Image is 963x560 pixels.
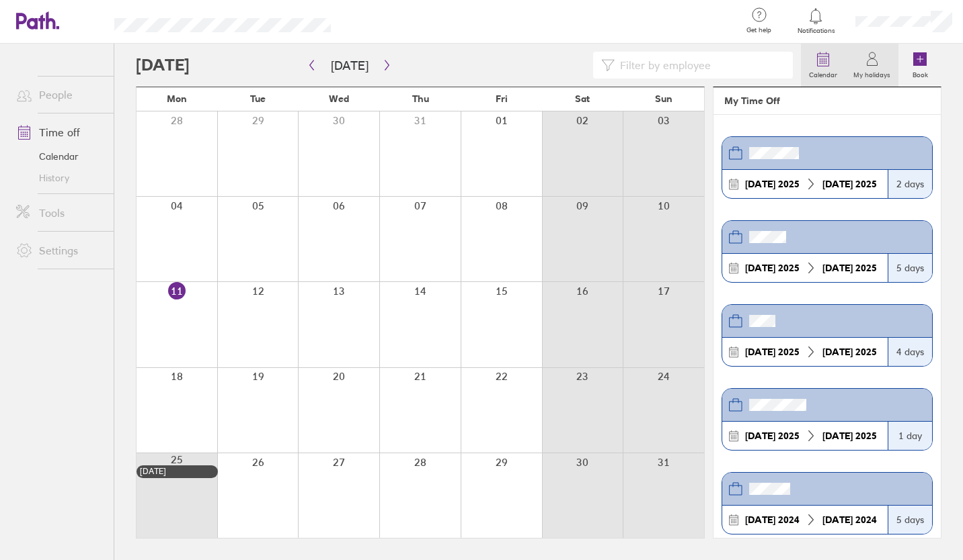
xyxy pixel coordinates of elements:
a: Tools [5,199,114,226]
a: [DATE] 2024[DATE] 20245 days [722,472,933,534]
header: My Time Off [714,87,941,115]
div: 2025 [740,179,805,189]
strong: [DATE] [745,430,775,442]
strong: [DATE] [822,262,853,274]
span: Sun [655,93,672,104]
a: [DATE] 2025[DATE] 20254 days [722,304,933,367]
strong: [DATE] [822,346,853,358]
a: [DATE] 2025[DATE] 20255 days [722,220,933,283]
strong: [DATE] [745,178,775,190]
div: 2025 [740,263,805,273]
strong: [DATE] [822,430,853,442]
strong: [DATE] [745,262,775,274]
button: [DATE] [320,54,379,77]
div: 2024 [817,514,882,525]
a: Notifications [794,7,838,35]
div: 2025 [740,430,805,441]
div: 5 days [888,254,932,282]
input: Filter by employee [615,52,785,78]
a: Calendar [5,146,114,167]
a: History [5,167,114,189]
div: 2025 [740,346,805,357]
span: Fri [496,93,508,104]
div: 4 days [888,338,932,366]
span: Get help [737,26,781,34]
div: 2025 [817,346,882,357]
div: 2025 [817,179,882,189]
span: Notifications [794,27,838,35]
div: [DATE] [140,467,215,476]
strong: [DATE] [822,178,853,190]
div: 2024 [740,514,805,525]
span: Thu [412,93,429,104]
span: Tue [250,93,266,104]
a: My holidays [845,44,898,87]
strong: [DATE] [745,514,775,526]
div: 5 days [888,506,932,534]
div: 2025 [817,430,882,441]
a: Calendar [801,44,845,87]
a: Time off [5,119,114,146]
strong: [DATE] [745,346,775,358]
span: Wed [329,93,349,104]
span: Sat [575,93,590,104]
a: Settings [5,237,114,264]
label: Calendar [801,67,845,79]
div: 1 day [888,422,932,450]
a: Book [898,44,941,87]
label: My holidays [845,67,898,79]
div: 2 days [888,170,932,198]
a: [DATE] 2025[DATE] 20251 day [722,388,933,451]
a: People [5,81,114,108]
span: Mon [167,93,187,104]
a: [DATE] 2025[DATE] 20252 days [722,136,933,199]
strong: [DATE] [822,514,853,526]
label: Book [904,67,936,79]
div: 2025 [817,263,882,273]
